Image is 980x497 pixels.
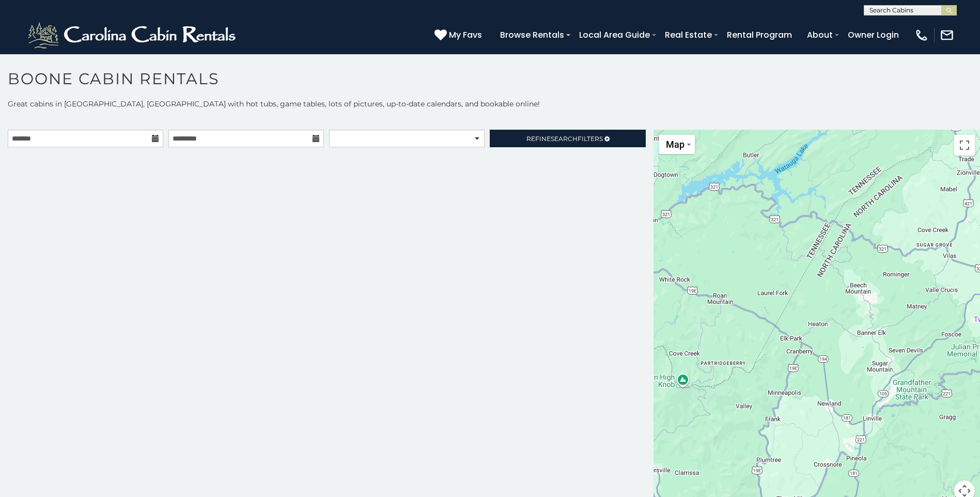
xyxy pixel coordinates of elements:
[722,26,797,44] a: Rental Program
[551,135,578,143] span: Search
[659,135,695,154] button: Change map style
[434,28,485,42] a: My Favs
[954,135,975,156] button: Toggle fullscreen view
[526,135,603,143] span: Refine Filters
[843,26,904,44] a: Owner Login
[914,28,929,42] img: phone-regular-white.png
[666,139,685,150] span: Map
[940,28,954,42] img: mail-regular-white.png
[449,28,482,41] span: My Favs
[26,20,240,51] img: White-1-2.png
[574,26,655,44] a: Local Area Guide
[490,130,645,147] a: RefineSearchFilters
[660,26,717,44] a: Real Estate
[495,26,569,44] a: Browse Rentals
[802,26,838,44] a: About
